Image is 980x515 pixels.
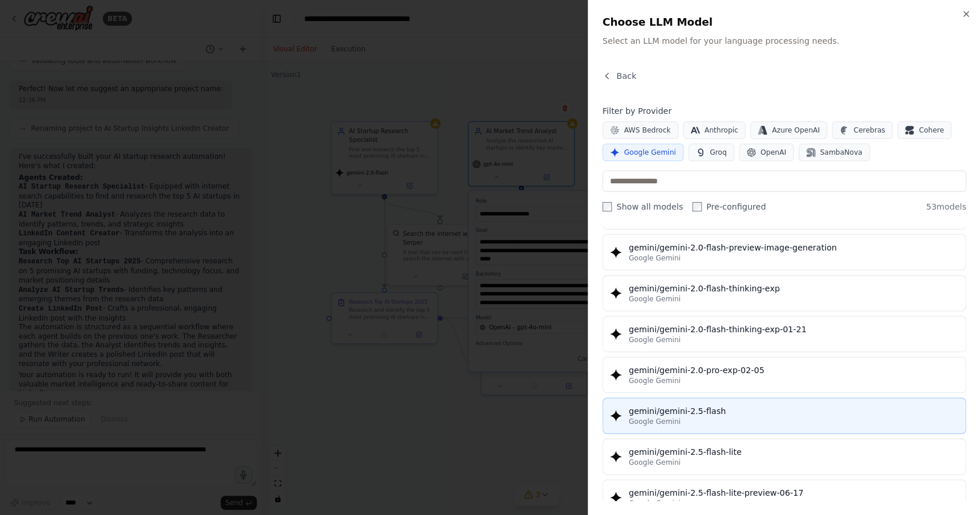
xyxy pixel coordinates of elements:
button: gemini/gemini-2.5-flashGoogle Gemini [602,398,966,434]
h4: Filter by Provider [602,105,966,117]
span: Back [616,70,636,82]
span: SambaNova [820,148,862,157]
span: Azure OpenAI [772,126,819,135]
button: OpenAI [739,144,794,161]
button: Google Gemini [602,144,683,161]
span: Cerebras [853,126,885,135]
input: Show all models [602,202,612,211]
div: gemini/gemini-2.0-pro-exp-02-05 [629,364,958,376]
div: gemini/gemini-2.5-flash-lite-preview-06-17 [629,487,958,499]
div: gemini/gemini-2.5-flash-lite [629,446,958,458]
span: Google Gemini [624,148,676,157]
span: OpenAI [761,148,786,157]
input: Pre-configured [692,202,702,211]
button: gemini/gemini-2.5-flash-liteGoogle Gemini [602,439,966,475]
span: AWS Bedrock [624,126,671,135]
span: Anthropic [705,126,738,135]
p: Select an LLM model for your language processing needs. [602,35,966,47]
label: Pre-configured [692,201,766,213]
button: SambaNova [798,144,870,161]
span: Google Gemini [629,376,681,385]
button: Cerebras [832,121,892,139]
span: Google Gemini [629,417,681,426]
button: gemini/gemini-2.0-flash-thinking-expGoogle Gemini [602,275,966,311]
button: Cohere [897,121,951,139]
span: Google Gemini [629,253,681,263]
button: Azure OpenAI [750,121,827,139]
span: Google Gemini [629,458,681,467]
button: gemini/gemini-2.0-flash-preview-image-generationGoogle Gemini [602,234,966,270]
div: gemini/gemini-2.0-flash-thinking-exp-01-21 [629,323,958,335]
h2: Choose LLM Model [602,14,966,30]
span: Google Gemini [629,499,681,508]
div: gemini/gemini-2.0-flash-thinking-exp [629,283,958,294]
span: Google Gemini [629,335,681,345]
div: gemini/gemini-2.5-flash [629,405,958,417]
button: gemini/gemini-2.0-flash-thinking-exp-01-21Google Gemini [602,316,966,352]
div: gemini/gemini-2.0-flash-preview-image-generation [629,242,958,253]
span: Groq [710,148,727,157]
span: 53 models [926,201,966,213]
button: gemini/gemini-2.0-pro-exp-02-05Google Gemini [602,357,966,393]
span: Cohere [919,126,944,135]
button: Groq [688,144,734,161]
button: AWS Bedrock [602,121,678,139]
button: Anthropic [683,121,746,139]
label: Show all models [602,201,683,213]
button: Back [602,70,636,82]
span: Google Gemini [629,294,681,304]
